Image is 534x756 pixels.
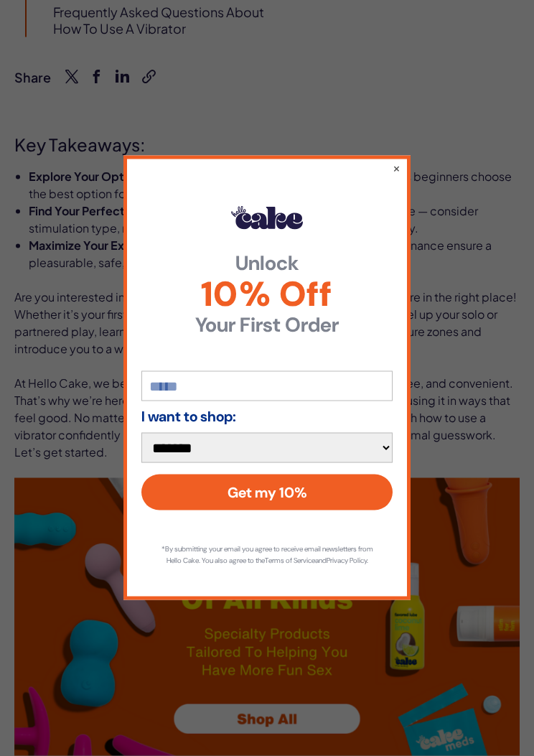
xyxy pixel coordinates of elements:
[327,556,367,565] a: Privacy Policy
[156,543,378,566] p: *By submitting your email you agree to receive email newsletters from Hello Cake. You also agree ...
[141,277,393,312] span: 10% Off
[265,556,315,565] a: Terms of Service
[393,161,400,175] button: ×
[141,409,236,424] strong: I want to shop:
[141,475,393,510] button: Get my 10%
[231,206,303,229] img: Hello Cake
[141,253,393,274] strong: Unlock
[141,315,393,335] strong: Your First Order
